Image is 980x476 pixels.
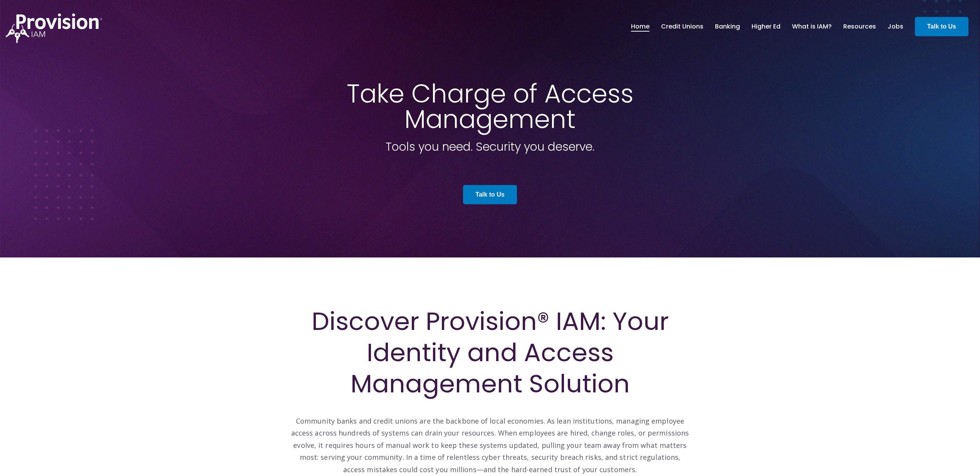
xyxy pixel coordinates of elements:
[715,20,740,33] a: Banking
[386,138,594,155] span: Tools you need. Security you deserve.
[661,20,703,33] a: Credit Unions
[290,306,690,400] h1: Discover Provision® IAM: Your Identity and Access Management Solution
[347,76,634,137] span: Take Charge of Access Management
[888,20,903,33] a: Jobs
[792,20,832,33] a: What is IAM?
[625,14,909,39] nav: menu
[927,23,956,30] strong: Talk to Us
[915,17,968,36] a: Talk to Us
[752,20,780,33] a: Higher Ed
[475,191,504,198] strong: Talk to Us
[631,20,649,33] a: Home
[843,20,876,33] a: Resources
[6,13,102,43] img: ProvisionIAM-Logo-White
[290,403,690,476] p: Community banks and credit unions are the backbone of local economies. As lean institutions, mana...
[463,185,517,204] a: Talk to Us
